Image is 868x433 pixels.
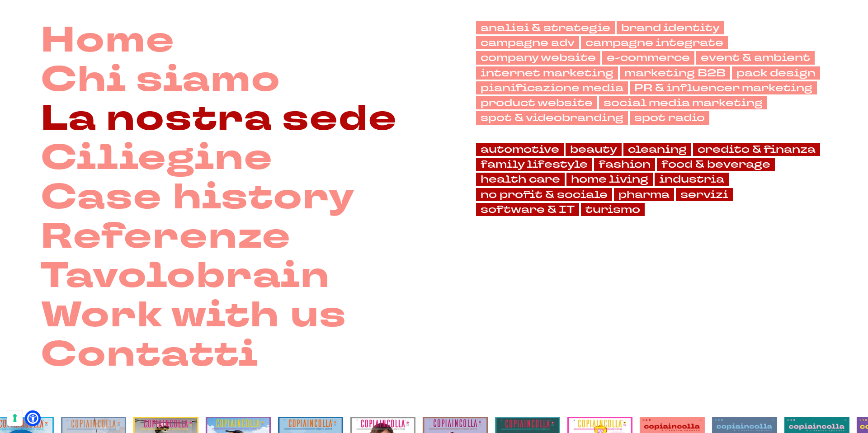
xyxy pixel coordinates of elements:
[630,111,709,124] a: spot radio
[476,66,618,80] a: internet marketing
[599,96,767,109] a: social media marketing
[676,188,733,201] a: servizi
[476,81,628,94] a: pianificazione media
[476,96,597,109] a: product website
[476,51,600,64] a: company website
[476,21,615,34] a: analisi & strategie
[41,21,175,61] a: Home
[41,139,273,178] a: Ciliegine
[566,143,622,156] a: beauty
[657,158,775,171] a: food & beverage
[41,217,291,257] a: Referenze
[476,203,579,216] a: software & IT
[696,51,815,64] a: event & ambient
[602,51,694,64] a: e-commerce
[41,296,347,335] a: Work with us
[655,173,729,186] a: industria
[41,335,259,375] a: Contatti
[620,66,730,80] a: marketing B2B
[476,173,565,186] a: health care
[476,111,628,124] a: spot & videobranding
[41,99,397,139] a: La nostra sede
[693,143,820,156] a: credito & finanza
[41,61,281,100] a: Chi siamo
[566,173,653,186] a: home living
[617,21,724,34] a: brand identity
[630,81,817,94] a: PR & influencer marketing
[27,413,38,424] a: Open Accessibility Menu
[581,36,728,49] a: campagne integrate
[41,257,330,296] a: Tavolobrain
[476,188,612,201] a: no profit & sociale
[581,203,645,216] a: turismo
[614,188,674,201] a: pharma
[476,158,592,171] a: family lifestyle
[476,36,579,49] a: campagne adv
[41,178,355,217] a: Case history
[7,410,23,426] button: Le tue preferenze relative al consenso per le tecnologie di tracciamento
[476,143,564,156] a: automotive
[732,66,820,80] a: pack design
[623,143,691,156] a: cleaning
[594,158,655,171] a: fashion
